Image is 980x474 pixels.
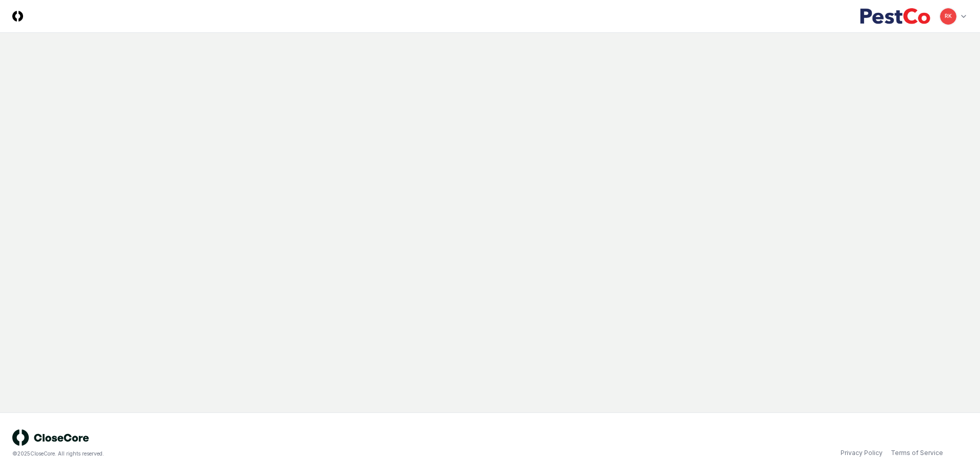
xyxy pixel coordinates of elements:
[12,450,490,458] div: © 2025 CloseCore. All rights reserved.
[12,429,89,446] img: logo
[12,11,23,22] img: Logo
[891,448,943,458] a: Terms of Service
[841,448,883,458] a: Privacy Policy
[860,8,931,25] img: PestCo logo
[945,12,952,20] span: RK
[939,7,957,26] button: RK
